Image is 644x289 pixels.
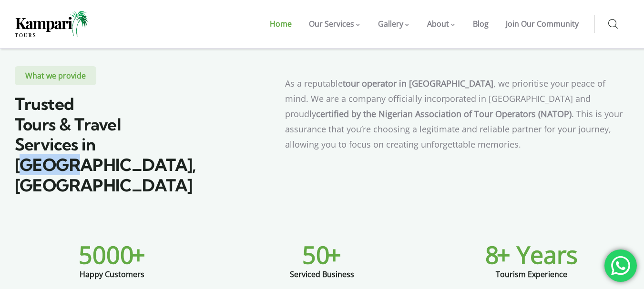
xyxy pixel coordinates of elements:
[15,93,196,196] span: Trusted Tours & Travel Services in [GEOGRAPHIC_DATA], [GEOGRAPHIC_DATA]
[15,66,96,85] span: What we provide
[15,11,89,37] img: Home
[604,249,637,282] div: 'Chat
[485,239,499,271] span: 8
[427,19,449,29] span: About
[132,239,145,271] span: +
[473,19,489,29] span: Blog
[496,261,567,279] div: Tourism Experience
[497,239,578,271] span: + Years
[316,108,572,120] b: certified by the Nigerian Association of Tour Operators (NATOP)
[327,239,341,271] span: +
[506,19,579,29] span: Join Our Community
[302,239,330,271] span: 50
[343,78,493,89] b: tour operator in [GEOGRAPHIC_DATA]
[285,76,629,152] p: As a reputable , we prioritise your peace of mind. We are a company officially incorporated in [G...
[378,19,403,29] span: Gallery
[290,261,354,279] div: Serviced Business
[79,239,134,271] span: 5000
[270,19,292,29] span: Home
[80,261,144,279] div: Happy Customers
[309,19,354,29] span: Our Services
